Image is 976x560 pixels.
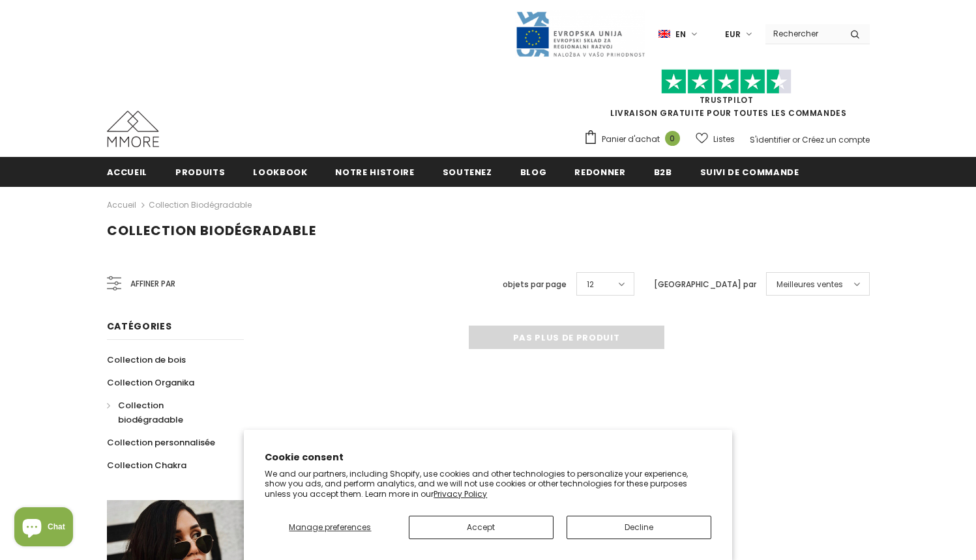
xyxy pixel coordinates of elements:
[289,522,371,533] span: Manage preferences
[107,320,172,333] span: Catégories
[515,10,645,58] img: Javni Razpis
[658,29,670,40] img: i-lang-1.png
[515,28,645,39] a: Javni Razpis
[700,157,799,186] a: Suivi de commande
[700,94,754,105] a: TrustPilot
[725,28,741,41] span: EUR
[107,376,194,389] span: Collection Organika
[253,157,307,186] a: Lookbook
[661,69,791,94] img: Faites confiance aux étoiles pilotes
[713,133,735,146] span: Listes
[802,134,870,145] a: Créez un compte
[584,75,870,119] span: LIVRAISON GRATUITE POUR TOUTES LES COMMANDES
[574,157,625,186] a: Redonner
[520,157,547,186] a: Blog
[265,451,711,464] h2: Cookie consent
[149,199,252,210] a: Collection biodégradable
[107,197,136,213] a: Accueil
[602,133,660,146] span: Panier d'achat
[335,166,414,178] span: Notre histoire
[335,157,414,186] a: Notre histoire
[434,488,487,499] a: Privacy Policy
[107,166,148,178] span: Accueil
[107,436,215,449] span: Collection personnalisée
[443,157,492,186] a: soutenez
[107,454,186,477] a: Collection Chakra
[118,399,183,426] span: Collection biodégradable
[503,278,567,291] label: objets par page
[520,166,547,178] span: Blog
[107,111,159,147] img: Cas MMORE
[107,459,186,471] span: Collection Chakra
[792,134,800,145] span: or
[776,278,843,291] span: Meilleures ventes
[443,166,492,178] span: soutenez
[567,516,711,539] button: Decline
[265,516,395,539] button: Manage preferences
[175,166,225,178] span: Produits
[574,166,625,178] span: Redonner
[265,469,711,499] p: We and our partners, including Shopify, use cookies and other technologies to personalize your ex...
[107,431,215,454] a: Collection personnalisée
[587,278,594,291] span: 12
[665,131,680,146] span: 0
[675,28,686,41] span: en
[107,157,148,186] a: Accueil
[107,348,186,371] a: Collection de bois
[175,157,225,186] a: Produits
[654,278,756,291] label: [GEOGRAPHIC_DATA] par
[107,371,194,394] a: Collection Organika
[654,157,672,186] a: B2B
[107,354,186,366] span: Collection de bois
[130,277,175,291] span: Affiner par
[584,130,687,149] a: Panier d'achat 0
[10,507,77,550] inbox-online-store-chat: Shopify online store chat
[654,166,672,178] span: B2B
[107,394,229,431] a: Collection biodégradable
[765,24,840,43] input: Search Site
[700,166,799,178] span: Suivi de commande
[696,128,735,150] a: Listes
[107,221,316,240] span: Collection biodégradable
[253,166,307,178] span: Lookbook
[409,516,554,539] button: Accept
[750,134,790,145] a: S'identifier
